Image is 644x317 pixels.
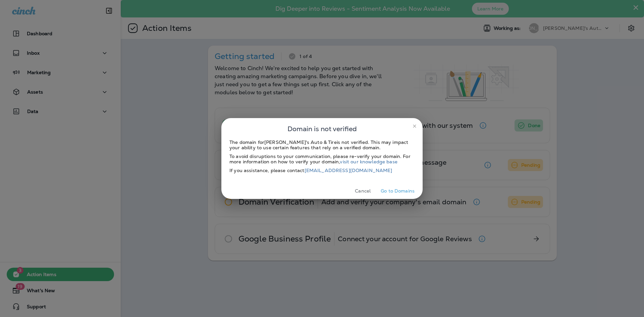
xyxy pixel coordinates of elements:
[229,168,415,173] div: If you assistance, please contact
[229,140,415,150] div: The domain for [PERSON_NAME]'s Auto & Tire is not verified. This may impact your ability to use c...
[350,186,375,196] button: Cancel
[287,123,357,134] span: Domain is not verified
[340,159,397,165] a: visit our knowledge base
[305,167,392,173] a: [EMAIL_ADDRESS][DOMAIN_NAME]
[229,154,415,164] div: To avoid disruptions to your communication, please re-verify your domain. For more information on...
[378,186,417,196] button: Go to Domains
[409,121,420,131] button: close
